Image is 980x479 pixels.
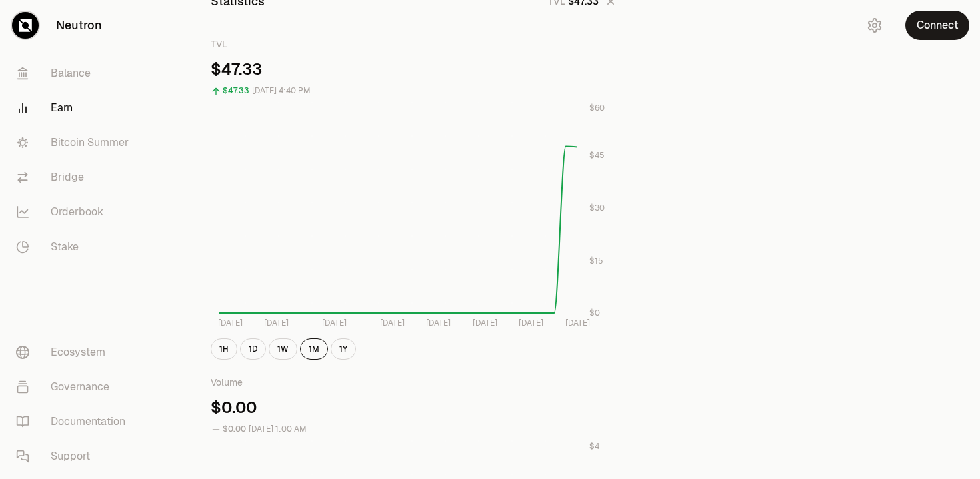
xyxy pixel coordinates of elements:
[211,59,617,80] div: $47.33
[5,335,144,370] a: Ecosystem
[264,318,289,328] tspan: [DATE]
[331,338,356,360] button: 1Y
[5,125,144,160] a: Bitcoin Summer
[211,37,617,51] p: TVL
[380,318,405,328] tspan: [DATE]
[473,318,497,328] tspan: [DATE]
[5,370,144,404] a: Governance
[5,56,144,91] a: Balance
[5,160,144,195] a: Bridge
[905,11,969,40] button: Connect
[589,203,605,213] tspan: $30
[218,318,243,328] tspan: [DATE]
[5,195,144,229] a: Orderbook
[223,422,246,437] div: $0.00
[5,229,144,264] a: Stake
[223,83,249,99] div: $47.33
[211,397,617,418] div: $0.00
[240,338,266,360] button: 1D
[252,83,311,99] div: [DATE] 4:40 PM
[589,441,599,452] tspan: $4
[5,91,144,125] a: Earn
[211,338,237,360] button: 1H
[589,150,605,161] tspan: $45
[589,308,600,318] tspan: $0
[211,376,617,389] p: Volume
[5,439,144,474] a: Support
[589,256,603,266] tspan: $15
[322,318,347,328] tspan: [DATE]
[589,103,605,113] tspan: $60
[249,422,307,437] div: [DATE] 1:00 AM
[269,338,297,360] button: 1W
[426,318,451,328] tspan: [DATE]
[300,338,328,360] button: 1M
[5,404,144,439] a: Documentation
[565,318,590,328] tspan: [DATE]
[519,318,543,328] tspan: [DATE]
